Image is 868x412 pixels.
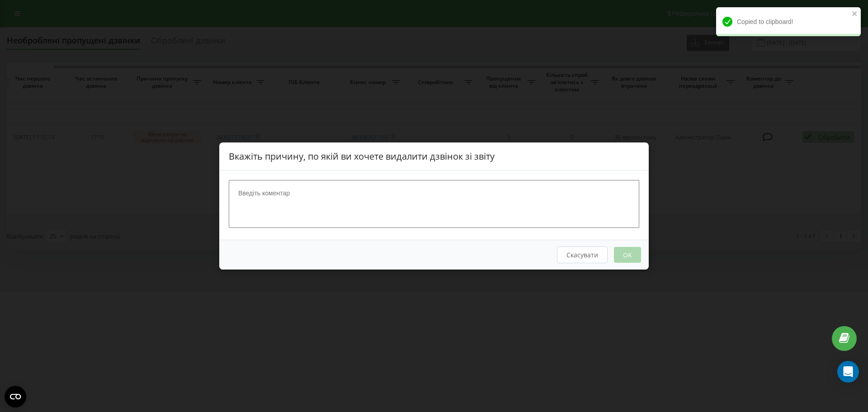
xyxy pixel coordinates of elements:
div: Copied to clipboard! [716,7,861,36]
button: Скасувати [557,246,608,263]
div: Open Intercom Messenger [837,361,859,383]
div: Вкажіть причину, по якій ви хочете видалити дзвінок зі звіту [219,142,649,170]
button: Open CMP widget [5,386,26,407]
button: close [852,10,858,19]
